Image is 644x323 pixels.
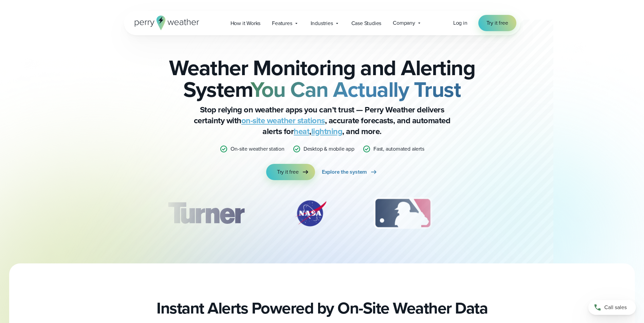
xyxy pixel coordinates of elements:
a: Log in [453,19,467,27]
img: Turner-Construction_1.svg [158,196,254,230]
a: heat [294,125,309,137]
p: On-site weather station [231,145,284,153]
div: 1 of 12 [158,196,254,230]
img: NASA.svg [287,196,334,230]
span: How it Works [231,19,261,27]
a: How it Works [225,16,266,30]
h2: Weather Monitoring and Alerting System [158,57,486,100]
a: Try it free [266,164,315,180]
span: Case Studies [351,19,382,27]
span: Company [393,19,415,27]
span: Call sales [604,303,627,311]
a: Try it free [478,15,516,31]
div: 4 of 12 [471,196,526,230]
a: on-site weather stations [241,114,325,127]
img: MLB.svg [367,196,439,230]
span: Industries [311,19,333,27]
span: Explore the system [322,168,367,176]
span: Features [272,19,292,27]
span: Try it free [486,19,508,27]
span: Try it free [277,168,299,176]
a: Call sales [588,300,636,315]
p: Fast, automated alerts [373,145,424,153]
a: Case Studies [346,16,387,30]
a: Explore the system [322,164,378,180]
img: PGA.svg [471,196,526,230]
strong: You Can Actually Trust [251,73,461,105]
p: Desktop & mobile app [303,145,354,153]
div: slideshow [158,196,486,234]
p: Stop relying on weather apps you can’t trust — Perry Weather delivers certainty with , accurate f... [186,104,458,137]
div: 3 of 12 [367,196,439,230]
a: lightning [311,125,343,137]
h2: Instant Alerts Powered by On-Site Weather Data [157,299,487,318]
div: 2 of 12 [287,196,334,230]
